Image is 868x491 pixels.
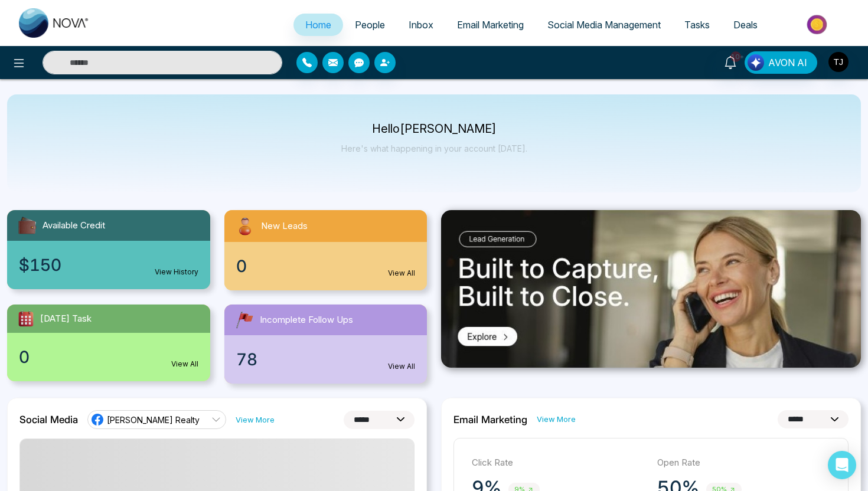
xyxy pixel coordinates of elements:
a: Home [293,14,343,36]
span: 78 [236,347,257,372]
img: todayTask.svg [17,309,35,328]
span: [DATE] Task [40,312,92,326]
span: Deals [733,19,758,31]
span: Social Media Management [547,19,661,31]
span: Home [305,19,331,31]
a: Social Media Management [536,14,673,36]
span: Incomplete Follow Ups [260,313,353,327]
span: Email Marketing [457,19,524,31]
a: 10+ [716,51,745,72]
a: View History [155,267,198,277]
a: People [343,14,397,36]
span: 10+ [730,51,741,62]
a: View All [388,361,415,372]
img: User Avatar [828,52,849,72]
a: Tasks [673,14,722,36]
h2: Email Marketing [453,414,527,425]
p: Hello [PERSON_NAME] [341,124,527,134]
img: availableCredit.svg [17,215,38,236]
div: Open Intercom Messenger [828,451,856,479]
span: 0 [19,345,30,369]
span: Inbox [409,19,433,31]
a: View All [388,268,415,279]
a: Deals [722,14,769,36]
span: AVON AI [768,55,807,70]
img: . [441,210,861,368]
a: New Leads0View All [217,210,435,290]
button: AVON AI [745,51,817,74]
span: New Leads [261,220,308,233]
span: $150 [19,253,61,277]
span: Tasks [684,19,710,31]
img: Nova CRM Logo [19,8,90,38]
h2: Social Media [19,414,78,425]
a: Incomplete Follow Ups78View All [217,305,435,384]
img: Market-place.gif [775,11,861,38]
a: View All [171,359,198,369]
span: Available Credit [43,219,105,233]
p: Click Rate [472,456,645,470]
span: People [355,19,385,31]
a: Email Marketing [445,14,536,36]
a: Inbox [397,14,445,36]
img: followUps.svg [234,309,255,330]
span: [PERSON_NAME] Realty [107,414,200,425]
img: newLeads.svg [234,215,256,237]
span: 0 [236,254,247,279]
a: View More [537,414,576,425]
p: Open Rate [657,456,831,470]
p: Here's what happening in your account [DATE]. [341,143,527,153]
img: Lead Flow [748,54,764,71]
a: View More [236,414,275,425]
